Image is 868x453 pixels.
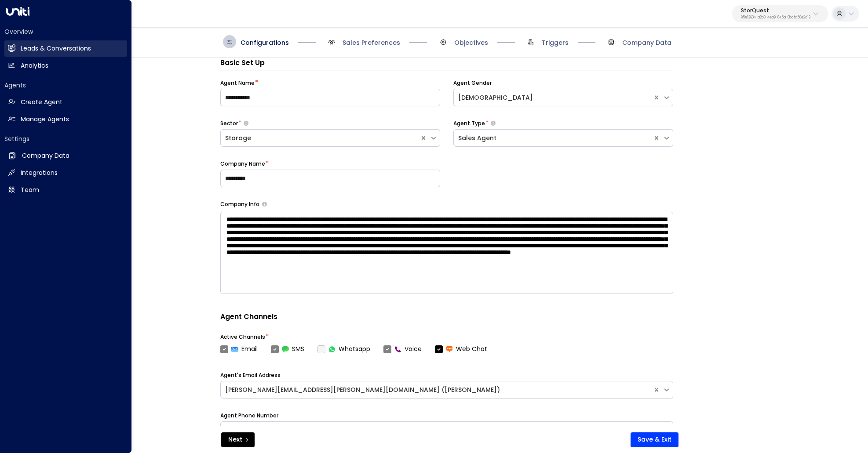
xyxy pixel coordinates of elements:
h2: Analytics [21,61,48,70]
h3: Basic Set Up [220,58,673,70]
p: 95e12634-a2b0-4ea9-845a-0bcfa50e2d19 [741,16,810,19]
h2: Create Agent [21,98,62,107]
a: Leads & Conversations [4,40,127,57]
label: SMS [271,344,304,354]
a: Manage Agents [4,111,127,127]
h2: Overview [4,27,127,36]
label: Agent Gender [453,79,492,87]
label: Company Name [220,160,265,168]
h2: Company Data [22,151,69,160]
label: Company Info [220,200,259,208]
div: Storage [225,134,415,143]
span: Objectives [454,38,488,47]
a: Analytics [4,58,127,74]
div: [PERSON_NAME][EMAIL_ADDRESS][PERSON_NAME][DOMAIN_NAME] ([PERSON_NAME]) [225,385,648,395]
a: Team [4,182,127,198]
h2: Manage Agents [21,115,69,124]
div: To activate this channel, please go to the Integrations page [317,344,370,354]
a: Company Data [4,148,127,164]
label: Agent's Email Address [220,371,281,379]
button: Next [221,432,255,447]
label: Web Chat [435,344,487,354]
label: Whatsapp [317,344,370,354]
h2: Integrations [21,168,58,178]
label: Agent Type [453,120,485,127]
a: Integrations [4,165,127,181]
h2: Settings [4,134,127,143]
span: Triggers [542,38,569,47]
span: Configurations [241,38,289,47]
label: Agent Name [220,79,255,87]
a: Create Agent [4,94,127,110]
span: Company Data [622,38,671,47]
label: Active Channels [220,333,265,341]
h2: Leads & Conversations [21,44,91,53]
h4: Agent Channels [220,312,673,324]
button: Select whether your copilot will handle inquiries directly from leads or from brokers representin... [244,120,248,126]
button: StorQuest95e12634-a2b0-4ea9-845a-0bcfa50e2d19 [732,5,828,22]
h2: Team [21,185,39,195]
button: Save & Exit [631,432,678,447]
button: Provide a brief overview of your company, including your industry, products or services, and any ... [262,202,267,207]
button: Select whether your copilot will handle inquiries directly from leads or from brokers representin... [491,120,496,126]
h2: Agents [4,81,127,90]
span: Sales Preferences [343,38,400,47]
label: Voice [383,344,422,354]
div: Sales Agent [458,134,648,143]
label: Email [220,344,258,354]
label: Agent Phone Number [220,412,278,420]
div: [DEMOGRAPHIC_DATA] [458,93,648,102]
label: Sector [220,120,238,127]
p: StorQuest [741,8,810,13]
